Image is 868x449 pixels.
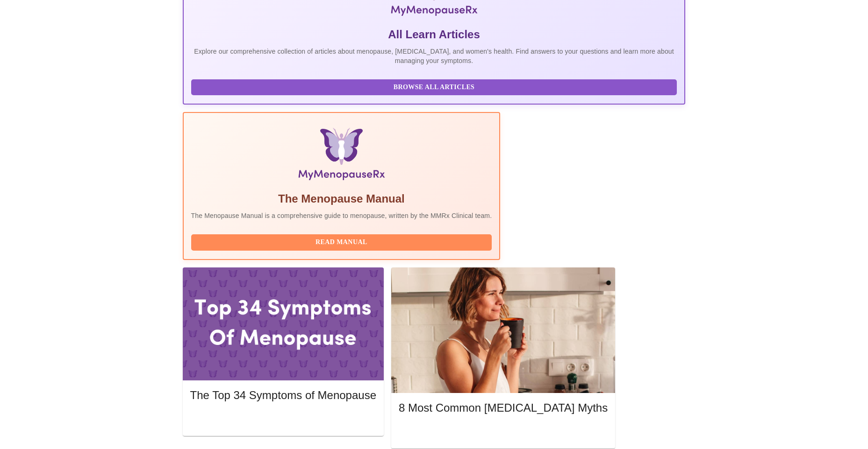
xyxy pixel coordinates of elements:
a: Read Manual [191,238,495,246]
h5: The Menopause Manual [191,191,492,206]
a: Read More [190,414,379,422]
h5: The Top 34 Symptoms of Menopause [190,388,376,403]
p: The Menopause Manual is a comprehensive guide to menopause, written by the MMRx Clinical team. [191,211,492,220]
a: Read More [399,428,610,435]
button: Read More [399,424,608,441]
h5: 8 Most Common [MEDICAL_DATA] Myths [399,400,608,415]
button: Browse All Articles [191,79,677,96]
span: Read Manual [201,237,483,248]
img: Menopause Manual [239,128,444,184]
button: Read Manual [191,234,492,251]
h5: All Learn Articles [191,27,677,42]
span: Read More [408,427,598,438]
p: Explore our comprehensive collection of articles about menopause, [MEDICAL_DATA], and women's hea... [191,47,677,65]
button: Read More [190,411,376,428]
a: Browse All Articles [191,83,680,91]
span: Browse All Articles [201,82,668,93]
span: Read More [200,414,367,425]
